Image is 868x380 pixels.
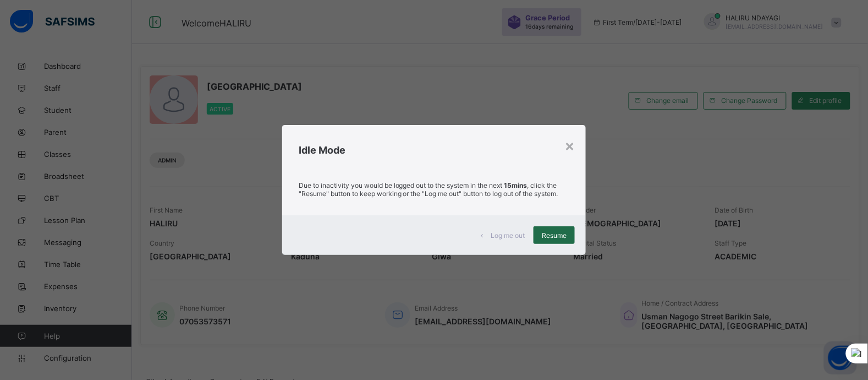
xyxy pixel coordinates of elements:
strong: 15mins [504,181,528,189]
p: Due to inactivity you would be logged out to the system in the next , click the "Resume" button t... [299,181,569,198]
span: Resume [542,231,567,240]
span: Log me out [491,231,525,240]
h2: Idle Mode [299,144,569,156]
div: × [564,136,575,155]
